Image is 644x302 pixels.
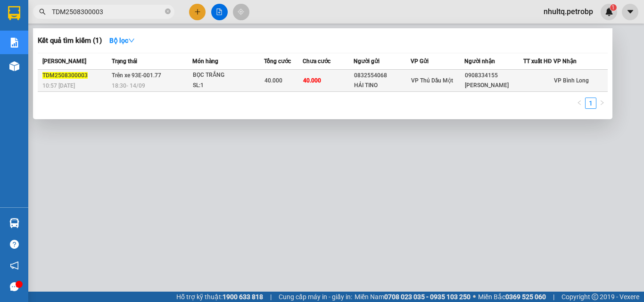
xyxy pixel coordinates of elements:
[9,218,19,228] img: warehouse-icon
[596,98,608,109] button: right
[577,100,582,106] span: left
[586,98,596,108] a: 1
[464,58,495,65] span: Người nhận
[42,82,75,89] span: 10:57 [DATE]
[585,98,596,109] li: 1
[165,8,171,14] span: close-circle
[9,38,19,48] img: solution-icon
[52,7,163,17] input: Tìm tên, số ĐT hoặc mã đơn
[465,71,523,81] div: 0908334155
[9,61,19,71] img: warehouse-icon
[303,58,330,65] span: Chưa cước
[264,77,282,84] span: 40.000
[38,36,102,46] h3: Kết quả tìm kiếm ( 1 )
[553,58,577,65] span: VP Nhận
[8,6,20,20] img: logo-vxr
[599,100,605,106] span: right
[264,58,291,65] span: Tổng cước
[10,240,19,249] span: question-circle
[112,82,145,89] span: 18:30 - 14/09
[554,77,589,84] span: VP Bình Long
[574,98,585,109] li: Previous Page
[42,72,88,79] span: TDM2508300003
[193,70,264,81] div: BỌC TRẮNG
[39,8,46,15] span: search
[109,37,135,44] strong: Bộ lọc
[465,81,523,90] div: [PERSON_NAME]
[42,58,86,65] span: [PERSON_NAME]
[10,282,19,291] span: message
[411,58,429,65] span: VP Gửi
[165,8,171,16] span: close-circle
[596,98,608,109] li: Next Page
[10,261,19,270] span: notification
[574,98,585,109] button: left
[112,58,137,65] span: Trạng thái
[112,72,161,79] span: Trên xe 93E-001.77
[303,77,321,84] span: 40.000
[354,81,410,90] div: HẢI TINO
[192,58,218,65] span: Món hàng
[102,33,142,48] button: Bộ lọcdown
[411,77,453,84] span: VP Thủ Dầu Một
[354,58,380,65] span: Người gửi
[193,81,264,91] div: SL: 1
[128,37,135,44] span: down
[523,58,552,65] span: TT xuất HĐ
[354,71,410,81] div: 0832554068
